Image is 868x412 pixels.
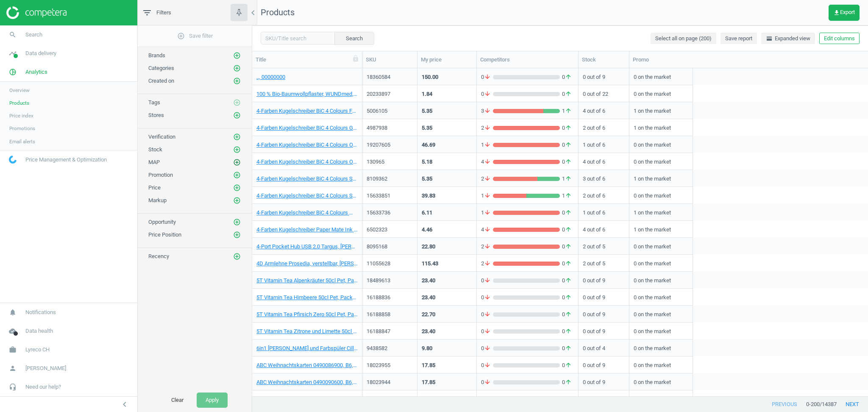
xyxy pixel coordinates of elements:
button: add_circle_outline [233,184,241,192]
i: add_circle_outline [233,52,241,59]
div: My price [421,56,473,64]
button: horizontal_splitExpanded view [761,33,815,45]
button: Edit columns [819,33,860,45]
i: get_app [833,9,840,16]
a: 4-Farben Kugelschreiber BiC 4 Colours Fun, türkisblau/[PERSON_NAME]/pink/pastellgrün, 3086123458253 [256,107,358,115]
i: arrow_downward [484,243,491,251]
a: 4D Armlehne Prosedia, verstellbar, [PERSON_NAME], 4016849654867 [256,260,358,267]
i: add_circle_outline [233,159,241,166]
a: 4-Farben Kugelschreiber BiC 4 Colours Shine, rot/blau/grün/[PERSON_NAME], 3086123310384 [256,175,358,183]
i: filter_list [142,8,152,18]
span: 1 [560,107,574,115]
span: Created on [148,78,174,84]
button: add_circle_outline [233,145,241,154]
div: 2 out of 5 [583,256,625,270]
span: Recency [148,253,169,259]
i: add_circle_outline [233,133,241,141]
span: Stock [148,146,162,153]
div: 22.80 [422,243,435,251]
i: add_circle_outline [233,184,241,192]
div: 5.35 [422,124,432,132]
div: grid [252,68,868,396]
span: 1 [560,175,574,183]
i: arrow_downward [484,175,491,183]
span: 0 - 200 [806,401,820,408]
span: 2 [481,124,493,132]
i: horizontal_split [766,35,773,42]
span: 0 [560,90,574,98]
span: 0 [481,345,493,352]
span: Products [9,100,29,106]
i: arrow_upward [565,362,572,369]
div: 18023944 [367,379,413,386]
span: Data delivery [25,50,56,57]
button: add_circle_outline [233,218,241,226]
span: Select all on page (200) [655,35,712,42]
i: arrow_downward [484,294,491,301]
div: 0 out of 9 [583,306,625,321]
a: ABC Weihnachtskarten 0490090600, B6, 2 Motive à 3 Stück, assortiert, 7611119002279 [256,379,358,386]
div: 46.69 [422,141,435,149]
span: Filters [156,9,171,17]
div: Promo [633,56,690,64]
span: 3 [481,107,493,115]
div: 115.43 [422,260,438,267]
i: chevron_left [248,8,258,18]
span: 1 [481,141,493,149]
span: 0 [560,141,574,149]
span: Promotions [9,125,35,132]
div: 0 on the market [634,69,688,84]
div: 19207605 [367,141,413,149]
span: Save filter [177,32,213,40]
button: add_circle_outline [233,196,241,205]
i: arrow_upward [565,345,572,352]
i: notifications [5,304,21,320]
div: 4 out of 6 [583,103,625,118]
span: Price Position [148,231,181,238]
i: arrow_upward [565,175,572,183]
div: 9.80 [422,345,432,352]
div: 9438582 [367,345,413,352]
i: add_circle_outline [233,77,241,85]
div: 11055628 [367,260,413,267]
div: 22.70 [422,311,435,318]
div: 0 out of 9 [583,69,625,84]
div: 0 on the market [634,137,688,152]
div: 3 out of 6 [583,171,625,186]
span: Opportunity [148,219,176,225]
a: 100 % Bio-Baumwollpflaster, WUNDmed, 02-105, 19x63mm, Packung mit 10 Stück, 4260206629924 [256,90,358,98]
div: 0 on the market [634,273,688,287]
span: 4 [481,226,493,234]
span: 0 [560,260,574,267]
a: 4-Farben Kugelschreiber BiC 4 Colours Shine, rot/blau/grün/[PERSON_NAME] à 12 Stk, 3086123537637 [256,192,358,200]
button: chevron_left [114,399,135,410]
div: 1 out of 6 [583,137,625,152]
span: 0 [560,294,574,301]
button: next [837,397,868,412]
div: 1 on the market [634,120,688,135]
div: 4 out of 6 [583,222,625,237]
i: add_circle_outline [233,231,241,239]
span: 0 [560,277,574,284]
i: arrow_downward [484,277,491,284]
div: 5.18 [422,158,432,166]
span: Products [261,7,295,17]
img: ajHJNr6hYgQAAAAASUVORK5CYII= [6,6,67,19]
button: previous [763,397,806,412]
div: 0 on the market [634,374,688,389]
div: 0 on the market [634,290,688,304]
div: 0 on the market [634,323,688,338]
i: arrow_upward [565,192,572,200]
a: 5T Vitamin Tea Pfirsich Zero 50cl Pet, Packung à 12 Stück, 7616800663814 [256,311,358,318]
span: 0 [481,395,493,403]
div: 2 out of 6 [583,120,625,135]
div: 0 on the market [634,256,688,270]
button: add_circle_outline [233,77,241,85]
i: arrow_upward [565,73,572,81]
i: arrow_upward [565,243,572,251]
i: arrow_downward [484,192,491,200]
span: Email alerts [9,138,35,145]
div: Competitors [480,56,575,64]
span: 0 [560,328,574,335]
